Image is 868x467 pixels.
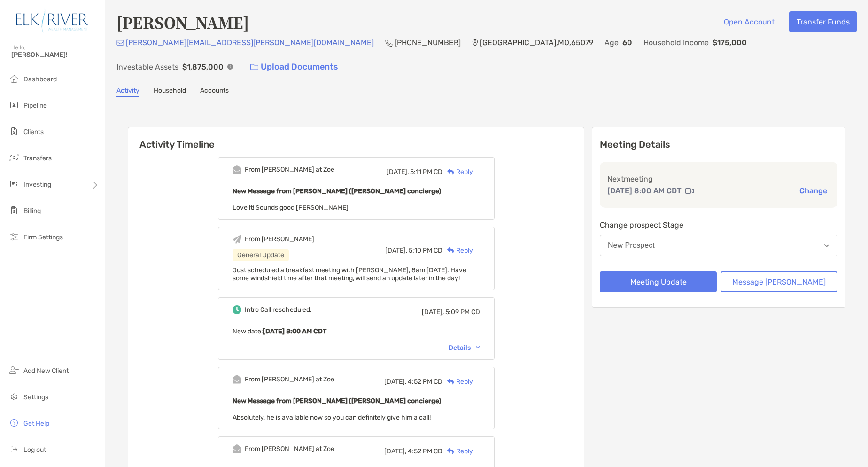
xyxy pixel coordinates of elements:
[607,173,830,185] p: Next meeting
[232,444,241,453] img: Event icon
[600,235,837,256] button: New Prospect
[476,346,480,349] img: Chevron icon
[232,397,441,405] b: New Message from [PERSON_NAME] ([PERSON_NAME] concierge)
[8,152,20,163] img: transfers icon
[685,187,694,195] img: communication type
[245,306,312,314] div: Intro Call rescheduled.
[789,11,857,32] button: Transfer Funds
[385,246,407,254] span: [DATE],
[8,126,20,137] img: clients icon
[23,75,57,83] span: Dashboard
[409,246,442,254] span: 5:10 PM CD
[23,154,52,162] span: Transfers
[442,167,473,177] div: Reply
[23,207,41,215] span: Billing
[600,271,717,292] button: Meeting Update
[245,235,314,243] div: From [PERSON_NAME]
[128,127,584,150] h6: Activity Timeline
[232,266,466,282] span: Just scheduled a breakfast meeting with [PERSON_NAME], 8am [DATE]. Have some windshield time afte...
[244,57,344,77] a: Upload Documents
[8,364,20,376] img: add_new_client icon
[245,445,334,453] div: From [PERSON_NAME] at Zoe
[126,37,374,48] p: [PERSON_NAME][EMAIL_ADDRESS][PERSON_NAME][DOMAIN_NAME]
[245,375,334,383] div: From [PERSON_NAME] at Zoe
[23,367,69,375] span: Add New Client
[824,244,829,247] img: Open dropdown arrow
[227,64,233,70] img: Info Icon
[387,168,409,176] span: [DATE],
[449,344,480,352] div: Details
[232,187,441,195] b: New Message from [PERSON_NAME] ([PERSON_NAME] concierge)
[116,11,249,33] h4: [PERSON_NAME]
[622,37,632,48] p: 60
[232,413,431,421] span: Absolutely, he is available now so you can definitely give him a call!
[232,165,241,174] img: Event icon
[643,37,709,48] p: Household Income
[23,446,46,454] span: Log out
[23,393,48,401] span: Settings
[607,185,682,197] p: [DATE] 8:00 AM CDT
[8,417,20,428] img: get-help icon
[8,73,20,84] img: dashboard icon
[11,51,99,59] span: [PERSON_NAME]!
[200,87,229,97] a: Accounts
[23,233,63,241] span: Firm Settings
[232,325,480,337] p: New date :
[797,186,830,196] button: Change
[23,181,51,189] span: Investing
[232,235,241,244] img: Event icon
[410,168,442,176] span: 5:11 PM CD
[408,378,442,386] span: 4:52 PM CD
[442,377,473,387] div: Reply
[447,379,454,385] img: Reply icon
[442,446,473,456] div: Reply
[721,271,837,292] button: Message [PERSON_NAME]
[23,102,47,110] span: Pipeline
[263,327,326,335] b: [DATE] 8:00 AM CDT
[8,205,20,216] img: billing icon
[232,204,349,212] span: Love it! Sounds good [PERSON_NAME]
[182,61,224,73] p: $1,875,000
[245,166,334,174] div: From [PERSON_NAME] at Zoe
[23,128,44,136] span: Clients
[442,245,473,255] div: Reply
[408,447,442,455] span: 4:52 PM CD
[384,447,406,455] span: [DATE],
[604,37,619,48] p: Age
[395,37,461,48] p: [PHONE_NUMBER]
[116,61,178,73] p: Investable Assets
[232,249,289,261] div: General Update
[384,378,406,386] span: [DATE],
[154,87,186,97] a: Household
[116,40,124,46] img: Email Icon
[8,443,20,455] img: logout icon
[713,37,747,48] p: $175,000
[385,39,393,47] img: Phone Icon
[600,219,837,231] p: Change prospect Stage
[472,39,478,47] img: Location Icon
[716,11,782,32] button: Open Account
[447,247,454,253] img: Reply icon
[232,305,241,314] img: Event icon
[11,4,93,38] img: Zoe Logo
[447,448,454,454] img: Reply icon
[447,169,454,175] img: Reply icon
[600,139,837,150] p: Meeting Details
[250,64,258,71] img: button icon
[480,37,593,48] p: [GEOGRAPHIC_DATA] , MO , 65079
[422,308,444,316] span: [DATE],
[116,87,139,97] a: Activity
[8,231,20,242] img: firm-settings icon
[445,308,480,316] span: 5:09 PM CD
[608,241,655,250] div: New Prospect
[8,391,20,402] img: settings icon
[23,420,49,427] span: Get Help
[232,375,241,384] img: Event icon
[8,178,20,190] img: investing icon
[8,99,20,111] img: pipeline icon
